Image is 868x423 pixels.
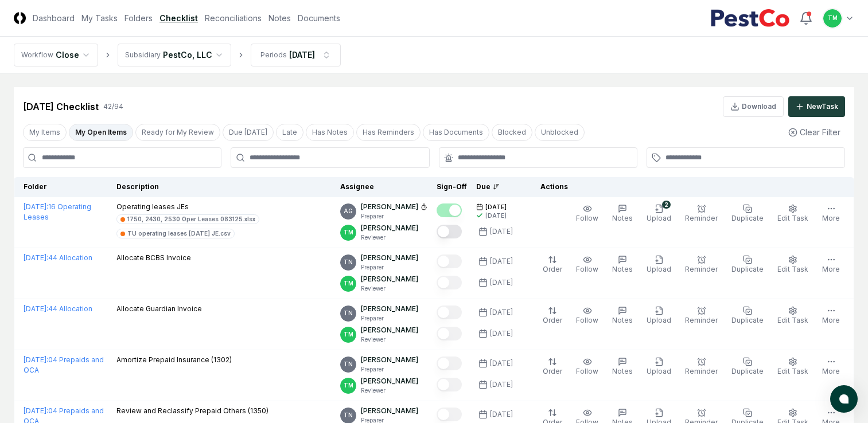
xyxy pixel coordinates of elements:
button: Clear Filter [784,122,845,143]
p: Allocate Guardian Invoice [116,304,202,314]
span: Edit Task [777,265,808,273]
div: 2 [662,201,671,209]
span: Edit Task [777,316,808,324]
a: My Tasks [81,12,118,24]
th: Folder [14,177,112,197]
span: Upload [647,367,671,375]
div: [DATE] [490,307,513,318]
p: Review and Reclassify Prepaid Others (1350) [116,406,268,416]
p: Reviewer [361,233,418,242]
div: Actions [531,182,845,192]
span: Notes [612,214,633,222]
p: [PERSON_NAME] [361,325,418,335]
button: TM [822,8,843,29]
a: Folders [124,12,153,24]
span: Duplicate [731,214,764,222]
span: Upload [647,214,671,222]
p: Preparer [361,365,418,374]
p: [PERSON_NAME] [361,355,418,365]
a: [DATE]:44 Allocation [24,304,92,313]
a: [DATE]:04 Prepaids and OCA [24,355,104,374]
a: [DATE]:44 Allocation [24,253,92,262]
div: Workflow [21,50,53,60]
button: Reminder [683,355,720,379]
span: Upload [647,316,671,324]
span: Notes [612,316,633,324]
button: Edit Task [775,355,811,379]
div: [DATE] [490,226,513,237]
p: [PERSON_NAME] [361,406,418,416]
span: Reminder [685,367,718,375]
button: Notes [610,253,635,277]
button: Mark complete [437,327,462,340]
button: Download [723,96,784,117]
button: More [820,253,842,277]
button: Reminder [683,253,720,277]
button: Edit Task [775,304,811,328]
span: TM [344,228,353,237]
span: Reminder [685,316,718,324]
button: Has Notes [306,124,354,141]
span: Order [543,367,562,375]
span: Follow [576,316,598,324]
a: Documents [298,12,340,24]
a: Notes [268,12,291,24]
span: Notes [612,367,633,375]
button: atlas-launcher [830,385,858,413]
span: TM [344,381,353,390]
button: Order [540,304,565,328]
button: Upload [644,355,674,379]
button: Notes [610,304,635,328]
span: Order [543,316,562,324]
p: [PERSON_NAME] [361,274,418,284]
th: Sign-Off [432,177,472,197]
button: Reminder [683,202,720,226]
button: Has Reminders [356,124,421,141]
span: [DATE] : [24,406,48,415]
button: Due Today [223,124,274,141]
p: Allocate BCBS Invoice [116,253,191,263]
p: Preparer [361,212,427,221]
a: Reconciliations [205,12,262,24]
button: Mark complete [437,276,462,289]
span: AG [344,207,353,216]
div: 1750, 2430, 2530 Oper Leases 083125.xlsx [127,215,255,224]
span: Edit Task [777,367,808,375]
button: Duplicate [729,355,766,379]
button: Mark complete [437,305,462,319]
p: [PERSON_NAME] [361,202,418,212]
div: [DATE] [490,277,513,288]
span: [DATE] [485,203,507,211]
button: Notes [610,202,635,226]
div: Periods [260,50,287,60]
span: Follow [576,214,598,222]
p: Reviewer [361,335,418,344]
div: New Task [807,101,838,112]
span: [DATE] : [24,253,48,262]
span: Duplicate [731,265,764,273]
button: Notes [610,355,635,379]
button: Follow [574,304,601,328]
button: Unblocked [535,124,585,141]
p: [PERSON_NAME] [361,376,418,386]
div: [DATE] [485,211,507,220]
button: Ready for My Review [135,124,220,141]
button: Mark complete [437,225,462,238]
button: More [820,304,842,328]
span: TN [344,258,353,267]
button: Blocked [492,124,532,141]
button: More [820,355,842,379]
span: Upload [647,265,671,273]
p: Preparer [361,314,418,323]
span: Duplicate [731,367,764,375]
button: Order [540,355,565,379]
p: Reviewer [361,386,418,395]
button: 2Upload [644,202,674,226]
a: TU operating leases [DATE] JE.csv [116,229,235,238]
span: [DATE] : [24,202,48,211]
div: [DATE] [490,328,513,339]
span: Reminder [685,265,718,273]
div: [DATE] [490,379,513,390]
button: NewTask [788,96,845,117]
button: Periods[DATE] [251,44,341,66]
